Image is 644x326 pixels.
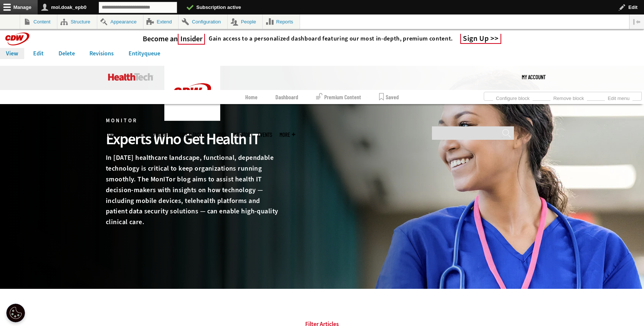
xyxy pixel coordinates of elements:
[522,66,546,88] a: My Account
[178,34,205,45] span: Insider
[108,73,153,81] img: Home
[316,90,361,104] a: Premium Content
[6,304,25,322] button: Open Preferences
[379,90,399,104] a: Saved
[53,48,81,59] a: Delete
[97,14,143,29] a: Appearance
[629,14,644,29] button: Vertical orientation
[605,93,632,101] a: Edit menu
[154,132,172,138] a: Features
[209,35,453,42] h4: Gain access to a personalized dashboard featuring our most in-depth, premium content.
[550,93,587,101] a: Remove block
[179,14,227,29] a: Configuration
[27,48,50,59] a: Edit
[6,304,25,322] div: Cookie Settings
[143,34,205,43] h3: Become an
[263,14,300,29] a: Reports
[245,90,258,104] a: Home
[258,132,272,138] a: Events
[83,48,120,59] a: Revisions
[205,35,453,42] a: Gain access to a personalized dashboard featuring our most in-depth, premium content.
[522,66,546,88] div: User menu
[164,66,220,121] img: Home
[234,132,250,138] a: MonITor
[215,132,226,138] a: Video
[493,93,533,101] a: Configure block
[164,115,220,123] a: CDW
[280,132,295,138] span: More
[228,14,263,29] a: People
[20,14,57,29] a: Content
[123,48,166,59] a: Entityqueue
[57,14,97,29] a: Structure
[106,129,279,149] div: Experts Who Get Health IT
[106,152,279,227] p: In [DATE] healthcare landscape, functional, dependable technology is critical to keep organizatio...
[127,132,146,138] span: Specialty
[143,34,205,43] a: Become anInsider
[143,14,179,29] a: Extend
[275,90,298,104] a: Dashboard
[106,132,119,138] span: Topics
[460,34,501,44] a: Sign Up
[179,132,208,138] a: Tips & Tactics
